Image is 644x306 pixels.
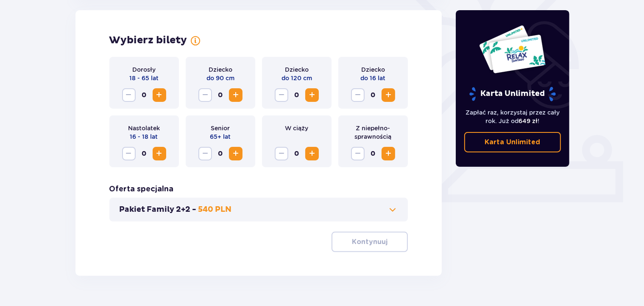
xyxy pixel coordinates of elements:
p: Senior [211,124,230,132]
p: do 120 cm [282,74,312,82]
p: do 16 lat [360,74,385,82]
button: Zmniejsz [351,88,365,102]
button: Zmniejsz [275,147,288,160]
p: do 90 cm [206,74,234,82]
span: 0 [214,147,227,160]
p: Dorosły [132,65,156,74]
span: 649 zł [519,118,538,124]
p: 16 - 18 lat [130,132,158,141]
button: Zwiększ [305,88,319,102]
button: Zmniejsz [122,88,136,102]
h3: Oferta specjalna [109,184,174,194]
button: Kontynuuj [332,232,408,252]
p: 65+ lat [210,132,231,141]
p: Nastolatek [128,124,160,132]
p: Dziecko [209,65,232,74]
button: Zwiększ [229,88,243,102]
p: 540 PLN [198,205,232,215]
button: Zwiększ [153,88,166,102]
button: Pakiet Family 2+2 -540 PLN [120,205,398,215]
p: Kontynuuj [352,237,388,247]
button: Zmniejsz [198,88,212,102]
p: Pakiet Family 2+2 - [120,205,197,215]
p: 18 - 65 lat [129,74,159,82]
p: W ciąży [285,124,308,132]
img: Dwie karty całoroczne do Suntago z napisem 'UNLIMITED RELAX', na białym tle z tropikalnymi liśćmi... [479,25,546,74]
h2: Wybierz bilety [109,34,187,47]
span: 0 [290,88,304,102]
span: 0 [137,147,151,160]
span: 0 [290,147,304,160]
span: 0 [214,88,227,102]
span: 0 [366,147,380,160]
button: Zmniejsz [351,147,365,160]
span: 0 [366,88,380,102]
p: Karta Unlimited [485,138,540,147]
p: Z niepełno­sprawnością [345,124,401,141]
button: Zwiększ [153,147,166,160]
button: Zwiększ [382,88,395,102]
button: Zmniejsz [275,88,288,102]
p: Dziecko [285,65,309,74]
button: Zmniejsz [198,147,212,160]
p: Karta Unlimited [468,87,557,101]
p: Dziecko [361,65,385,74]
span: 0 [137,88,151,102]
button: Zwiększ [382,147,395,160]
p: Zapłać raz, korzystaj przez cały rok. Już od ! [464,108,561,125]
a: Karta Unlimited [464,132,561,152]
button: Zmniejsz [122,147,136,160]
button: Zwiększ [305,147,319,160]
button: Zwiększ [229,147,243,160]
